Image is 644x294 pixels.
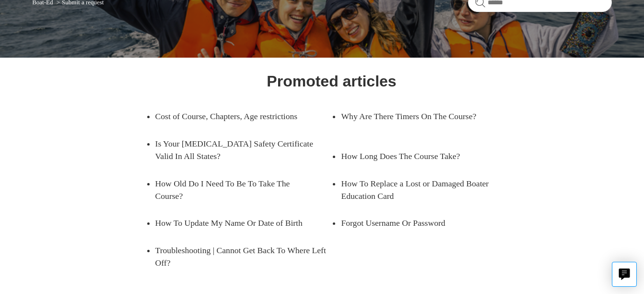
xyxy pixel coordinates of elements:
[155,170,317,210] a: How Old Do I Need To Be To Take The Course?
[341,209,503,236] a: Forgot Username Or Password
[155,209,317,236] a: How To Update My Name Or Date of Birth
[155,237,332,277] a: Troubleshooting | Cannot Get Back To Where Left Off?
[341,143,503,170] a: How Long Does The Course Take?
[267,70,396,93] h1: Promoted articles
[155,103,317,130] a: Cost of Course, Chapters, Age restrictions
[341,170,517,210] a: How To Replace a Lost or Damaged Boater Education Card
[612,262,637,287] button: Live chat
[155,130,332,170] a: Is Your [MEDICAL_DATA] Safety Certificate Valid In All States?
[341,103,503,130] a: Why Are There Timers On The Course?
